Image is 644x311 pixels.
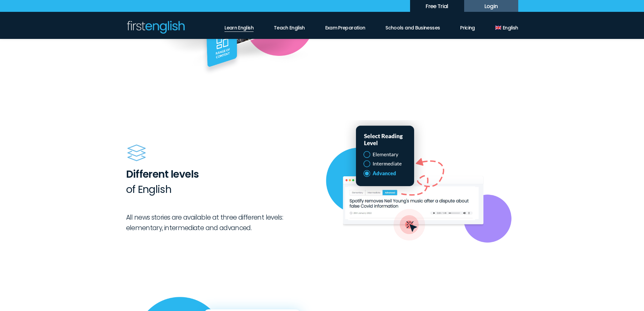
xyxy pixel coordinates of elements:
img: first-english-feature-icon-different-levels.png [124,140,148,164]
a: Schools and Businesses [385,20,440,31]
a: Learn English [224,20,254,32]
span: of English [126,182,318,197]
p: All news stories are available at three different levels: elementary, intermediate and advanced. [126,212,318,233]
a: Teach English [274,20,305,31]
a: English [495,20,518,31]
h2: Different levels [126,166,318,197]
span: English [503,25,518,31]
a: Exam Preparation [325,20,365,31]
a: Pricing [460,20,475,31]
